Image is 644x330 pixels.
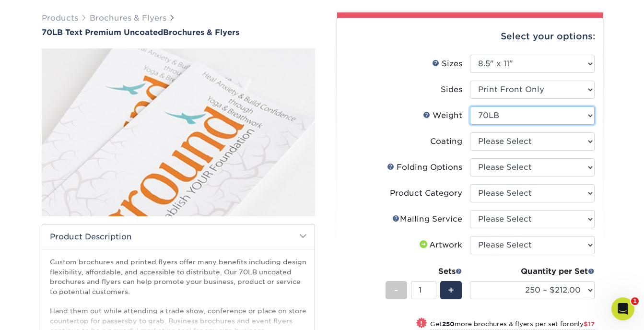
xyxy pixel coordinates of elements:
[42,38,315,227] img: 70LB Text<br/>Premium Uncoated 01
[584,320,595,328] span: $17
[418,239,462,251] div: Artwork
[430,136,462,147] div: Coating
[42,28,163,37] span: 70LB Text Premium Uncoated
[42,13,78,23] a: Products
[394,283,398,297] span: -
[430,320,595,330] small: Get more brochures & flyers per set for
[386,266,462,277] div: Sets
[345,18,595,55] div: Select your options:
[90,13,166,23] a: Brochures & Flyers
[423,110,462,121] div: Weight
[420,318,422,329] span: !
[387,162,462,173] div: Folding Options
[570,320,595,328] span: only
[42,28,315,37] a: 70LB Text Premium UncoatedBrochures & Flyers
[631,297,639,305] span: 1
[42,224,315,249] h2: Product Description
[611,297,634,320] iframe: Intercom live chat
[42,28,315,37] h1: Brochures & Flyers
[432,58,462,70] div: Sizes
[441,84,462,95] div: Sides
[448,283,454,297] span: +
[392,213,462,225] div: Mailing Service
[390,188,462,199] div: Product Category
[442,320,455,328] strong: 250
[470,266,595,277] div: Quantity per Set
[2,301,82,327] iframe: Google Customer Reviews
